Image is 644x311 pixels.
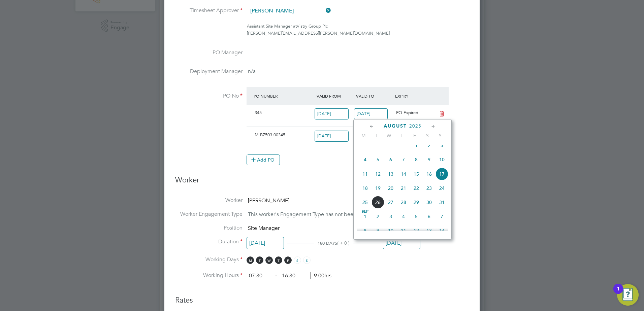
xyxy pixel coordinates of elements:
span: T [395,133,408,139]
span: 4 [359,153,372,166]
span: PO Expired [396,110,418,115]
input: 17:00 [280,270,305,282]
span: T [370,133,383,139]
span: 4 [397,210,410,223]
span: 14 [397,168,410,180]
input: Search for... [248,6,331,16]
span: T [256,256,263,264]
div: 1 [617,289,620,298]
span: 12 [372,168,384,180]
label: PO Manager [175,49,243,56]
span: 6 [423,210,436,223]
span: 8 [410,153,423,166]
span: 27 [384,196,397,209]
span: n/a [248,68,256,75]
span: W [265,256,273,264]
span: 8 [359,224,372,237]
button: Open Resource Center, 1 new notification [617,284,639,306]
span: 23 [423,182,436,195]
span: 22 [410,182,423,195]
span: 2 [372,210,384,223]
span: 25 [359,196,372,209]
span: 21 [397,182,410,195]
span: 20 [384,182,397,195]
label: PO No [175,93,243,100]
span: W [383,133,395,139]
div: Expiry [393,90,433,102]
span: M-BZ503-00345 [255,132,285,138]
span: 28 [397,196,410,209]
div: Valid To [354,90,394,102]
input: Select one [315,108,349,119]
label: Worker [175,197,243,204]
label: Timesheet Approver [175,7,243,14]
span: ( + 0 ) [337,240,350,246]
span: 9 [423,153,436,166]
span: M [247,256,254,264]
span: 30 [423,196,436,209]
span: 9.00hrs [310,272,331,279]
span: [PERSON_NAME][EMAIL_ADDRESS][PERSON_NAME][DOMAIN_NAME] [247,30,390,36]
label: Working Hours [175,272,243,279]
span: 15 [410,168,423,180]
span: 24 [436,182,448,195]
span: 2025 [409,123,421,129]
span: 17 [436,168,448,180]
span: 16 [423,168,436,180]
span: This worker's Engagement Type has not been registered by its Agency. [248,211,417,218]
label: Deployment Manager [175,68,243,75]
span: ‐ [274,272,278,279]
span: 10 [384,224,397,237]
label: Worker Engagement Type [175,211,243,218]
input: 08:00 [247,270,272,282]
span: 19 [372,182,384,195]
span: M [357,133,370,139]
span: 31 [436,196,448,209]
span: 5 [410,210,423,223]
span: S [294,256,301,264]
span: 3 [436,139,448,152]
span: S [303,256,311,264]
span: Vistry Group Plc [297,23,328,29]
input: Select one [247,237,284,249]
span: F [408,133,421,139]
span: 13 [384,168,397,180]
h3: Worker [175,175,469,191]
span: Site Manager [248,225,280,232]
span: Assistant Site Manager at [247,23,297,29]
div: Valid From [315,90,354,102]
span: 2 [423,139,436,152]
span: Sep [359,210,372,213]
span: 6 [384,153,397,166]
span: 14 [436,224,448,237]
span: 13 [423,224,436,237]
span: 11 [359,168,372,180]
div: PO Number [252,90,315,102]
input: Select one [354,108,388,119]
span: 9 [372,224,384,237]
input: Select one [315,131,349,142]
h3: Rates [175,289,469,305]
span: 3 [384,210,397,223]
button: Add PO [247,154,280,165]
label: Position [175,224,243,232]
span: 11 [397,224,410,237]
span: 29 [410,196,423,209]
label: Working Days [175,256,243,263]
span: 1 [410,139,423,152]
span: 5 [372,153,384,166]
span: 7 [397,153,410,166]
input: Select one [383,237,420,249]
span: 18 [359,182,372,195]
span: 26 [372,196,384,209]
span: 180 DAYS [318,240,337,246]
span: August [384,123,407,129]
span: 10 [436,153,448,166]
span: S [434,133,447,139]
span: T [275,256,282,264]
span: F [284,256,292,264]
span: 12 [410,224,423,237]
span: 345 [255,110,262,115]
label: Duration [175,238,243,245]
span: 7 [436,210,448,223]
